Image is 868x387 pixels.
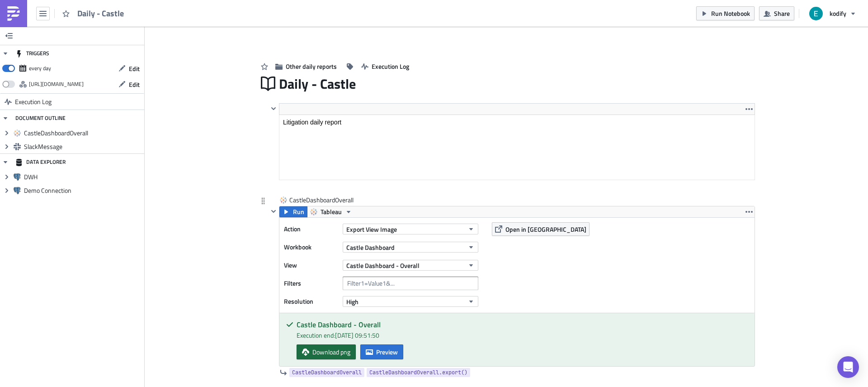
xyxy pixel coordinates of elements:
button: Castle Dashboard - Overall [343,260,478,271]
button: Export View Image [343,224,478,234]
p: Daily Castle Status Report. [4,4,453,11]
img: PushMetrics [6,6,21,21]
span: Demo Connection [24,186,142,195]
button: Preview [360,344,403,359]
span: Castle Dashboard - Overall [346,261,420,270]
div: every day [29,62,51,75]
body: Rich Text Area. Press ALT-0 for help. [4,4,453,11]
span: Daily - Castle [77,8,125,19]
button: Tableau [307,206,355,217]
span: Download png [312,347,350,357]
label: View [284,258,338,272]
span: Tableau [321,206,342,217]
span: CastleDashboardOverall [24,129,142,137]
button: High [343,296,478,307]
span: Other daily reports [286,62,337,71]
div: https://pushmetrics.io/api/v1/report/dNL4zGwoM8/webhook?token=db5d411e1a684f6a9d6384f59165b800 [29,77,84,91]
button: Share [759,6,794,20]
button: Castle Dashboard [343,242,478,253]
button: Open in [GEOGRAPHIC_DATA] [492,222,590,236]
span: Edit [129,64,140,73]
label: Workbook [284,240,338,254]
button: Hide content [268,103,279,114]
button: Run Notebook [696,6,755,20]
button: Edit [114,77,144,91]
span: CastleDashboardOverall.export() [369,368,467,377]
iframe: Rich Text Area [279,115,755,180]
span: Open in [GEOGRAPHIC_DATA] [505,225,586,234]
a: CastleDashboardOverall.export() [367,368,470,377]
label: Action [284,222,338,236]
span: CastleDashboardOverall [292,368,362,377]
button: Edit [114,62,144,76]
div: DATA EXPLORER [15,154,66,170]
label: Resolution [284,295,338,308]
input: Filter1=Value1&... [343,277,478,290]
span: Execution Log [15,94,52,110]
button: kodify [804,4,861,24]
span: Daily - Castle [279,75,357,92]
span: Run [293,206,304,217]
span: CastleDashboardOverall [289,196,354,205]
div: DOCUMENT OUTLINE [15,110,66,126]
span: Execution Log [372,62,409,71]
img: Avatar [808,6,824,21]
span: DWH [24,173,142,181]
h5: Castle Dashboard - Overall [297,321,748,328]
span: Castle Dashboard [346,243,395,252]
span: kodify [830,9,846,18]
a: Download png [297,344,356,359]
div: Open Intercom Messenger [837,356,859,378]
button: Other daily reports [271,59,341,73]
span: Edit [129,80,140,89]
button: Execution Log [357,59,414,73]
span: High [346,297,359,306]
div: Execution end: [DATE] 09:51:50 [297,330,748,340]
button: Hide content [268,206,279,217]
span: Run Notebook [711,9,750,18]
span: Export View Image [346,225,397,234]
button: Run [279,206,307,217]
a: CastleDashboardOverall [289,368,364,377]
div: TRIGGERS [15,45,49,62]
span: Preview [376,347,398,357]
span: Share [774,9,790,18]
label: Filters [284,277,338,290]
span: SlackMessage [24,143,142,151]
